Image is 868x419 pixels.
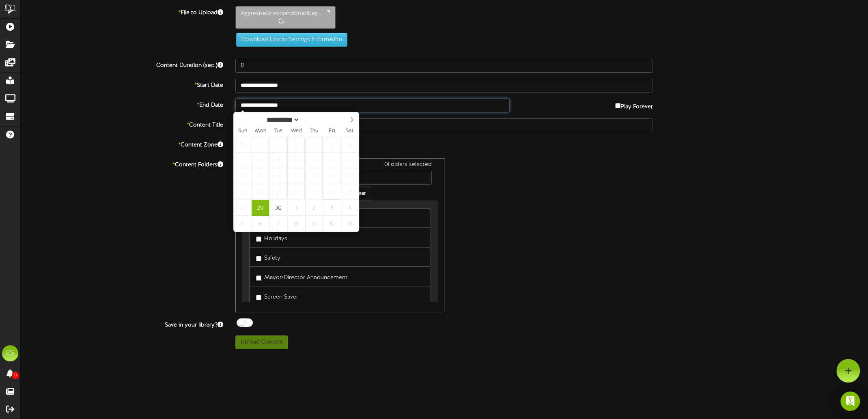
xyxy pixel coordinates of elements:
label: Screen Saver [256,290,298,301]
span: September 10, 2025 [287,153,305,168]
span: September 18, 2025 [305,168,323,184]
label: Save in your library? [14,318,229,329]
span: October 8, 2025 [287,216,305,232]
span: October 6, 2025 [252,216,269,232]
input: Play Forever [615,103,620,108]
span: October 2, 2025 [305,200,323,216]
span: September 9, 2025 [269,153,287,168]
span: Sun [234,129,252,134]
label: Start Date [14,79,229,90]
span: October 3, 2025 [323,200,340,216]
span: September 30, 2025 [269,200,287,216]
span: September 4, 2025 [305,137,323,153]
span: September 7, 2025 [234,153,251,168]
span: September 2, 2025 [269,137,287,153]
span: September 5, 2025 [323,137,340,153]
span: October 1, 2025 [287,200,305,216]
span: September 24, 2025 [287,184,305,200]
span: September 15, 2025 [252,168,269,184]
span: September 19, 2025 [323,168,340,184]
label: End Date [14,99,229,110]
span: September 23, 2025 [269,184,287,200]
label: Safety [256,251,280,262]
input: Holidays [256,236,261,242]
label: Content Title [14,118,229,129]
label: Content Folders [14,158,229,169]
span: October 10, 2025 [323,216,340,232]
span: September 28, 2025 [234,200,251,216]
span: Fri [323,129,341,134]
div: ES [2,345,18,361]
span: September 11, 2025 [305,153,323,168]
span: September 14, 2025 [234,168,251,184]
span: Thu [305,129,323,134]
span: October 11, 2025 [341,216,358,232]
input: Screen Saver [256,295,261,300]
span: September 16, 2025 [269,168,287,184]
span: September 1, 2025 [252,137,269,153]
span: 0 [12,372,19,379]
button: Download Export Settings Information [236,33,347,47]
span: September 29, 2025 [252,200,269,216]
span: September 13, 2025 [341,153,358,168]
input: Mayor/Director Announcement [256,275,261,281]
span: Wed [287,129,305,134]
div: Open Intercom Messenger [840,391,860,411]
a: Download Export Settings Information [232,37,347,43]
button: Upload Content [235,335,288,349]
span: September 6, 2025 [341,137,358,153]
label: Content Duration (sec.) [14,59,229,70]
label: Mayor/Director Announcement [256,271,347,282]
span: August 31, 2025 [234,137,251,153]
span: September 26, 2025 [323,184,340,200]
input: Title of this Content [235,118,653,132]
label: Content Zone [14,138,229,149]
label: Play Forever [615,99,653,111]
span: September 12, 2025 [323,153,340,168]
span: September 25, 2025 [305,184,323,200]
input: Year [299,116,329,124]
span: October 4, 2025 [341,200,358,216]
span: Tue [269,129,287,134]
span: September 20, 2025 [341,168,358,184]
span: September 8, 2025 [252,153,269,168]
span: September 22, 2025 [252,184,269,200]
span: September 27, 2025 [341,184,358,200]
label: Holidays [256,232,287,243]
span: October 5, 2025 [234,216,251,232]
span: October 9, 2025 [305,216,323,232]
span: September 21, 2025 [234,184,251,200]
span: Sat [341,129,359,134]
span: Mon [252,129,269,134]
span: October 7, 2025 [269,216,287,232]
span: September 17, 2025 [287,168,305,184]
span: September 3, 2025 [287,137,305,153]
input: Safety [256,256,261,261]
label: File to Upload [14,6,229,17]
